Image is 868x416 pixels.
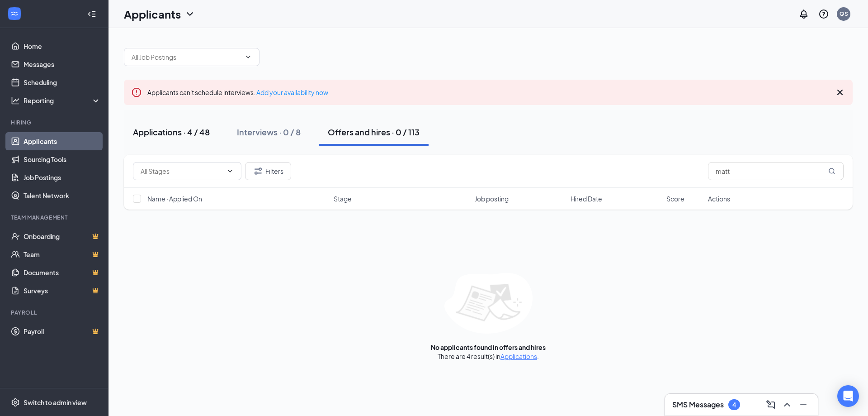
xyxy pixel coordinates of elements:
[444,273,533,334] img: empty-state
[24,263,101,282] a: DocumentsCrown
[438,352,539,361] div: There are 4 result(s) in .
[24,245,101,263] a: TeamCrown
[835,87,845,98] svg: Cross
[732,401,736,409] div: 4
[11,214,99,221] div: Team Management
[253,166,264,177] svg: Filter
[837,385,859,407] div: Open Intercom Messenger
[24,282,101,300] a: SurveysCrown
[11,119,99,126] div: Hiring
[24,73,101,91] a: Scheduling
[798,9,809,19] svg: Notifications
[24,96,101,105] div: Reporting
[24,398,87,407] div: Switch to admin view
[87,10,96,19] svg: Collapse
[840,10,848,18] div: QS
[24,186,101,205] a: Talent Network
[798,399,809,410] svg: Minimize
[24,322,101,340] a: PayrollCrown
[24,37,101,55] a: Home
[500,352,537,360] a: Applications
[24,168,101,186] a: Job Postings
[256,88,328,96] a: Add your availability now
[184,9,195,19] svg: ChevronDown
[708,162,844,180] input: Search in offers and hires
[24,227,101,245] a: OnboardingCrown
[328,126,420,138] div: Offers and hires · 0 / 113
[782,399,793,410] svg: ChevronUp
[764,397,778,412] button: ComposeMessage
[24,150,101,168] a: Sourcing Tools
[245,162,291,180] button: Filter Filters
[765,399,776,410] svg: ComposeMessage
[245,53,252,61] svg: ChevronDown
[141,166,223,176] input: All Stages
[11,309,99,316] div: Payroll
[780,397,794,412] button: ChevronUp
[672,400,724,410] h3: SMS Messages
[237,126,301,138] div: Interviews · 0 / 8
[11,398,20,407] svg: Settings
[818,9,829,19] svg: QuestionInfo
[131,87,142,98] svg: Error
[147,194,202,203] span: Name · Applied On
[828,167,835,175] svg: MagnifyingGlass
[666,194,684,203] span: Score
[147,88,328,96] span: Applicants can't schedule interviews.
[124,6,181,22] h1: Applicants
[24,132,101,150] a: Applicants
[475,194,509,203] span: Job posting
[431,343,546,352] div: No applicants found in offers and hires
[133,126,210,138] div: Applications · 4 / 48
[571,194,602,203] span: Hired Date
[708,194,730,203] span: Actions
[226,167,234,175] svg: ChevronDown
[334,194,352,203] span: Stage
[10,9,19,18] svg: WorkstreamLogo
[132,52,241,62] input: All Job Postings
[796,397,811,412] button: Minimize
[24,55,101,73] a: Messages
[11,96,20,105] svg: Analysis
